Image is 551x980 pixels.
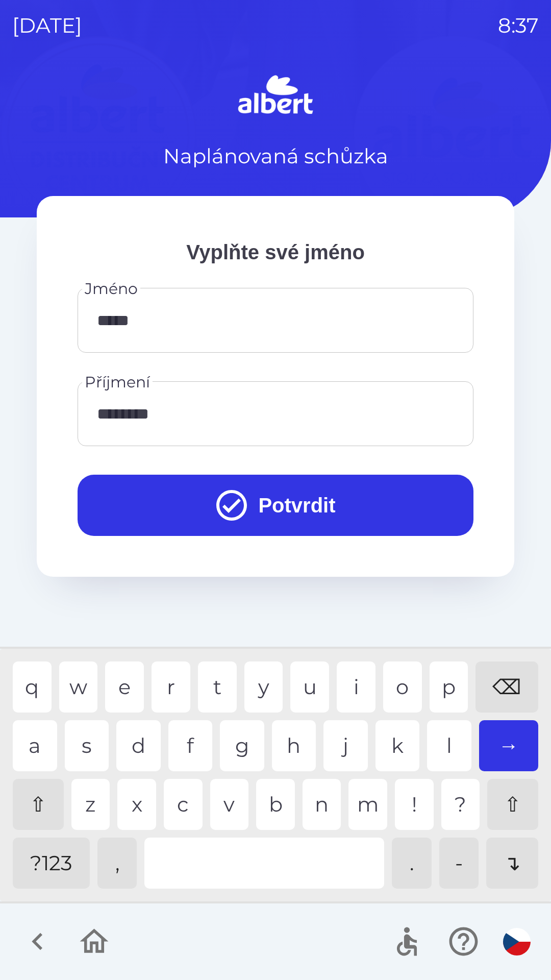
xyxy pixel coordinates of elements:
p: [DATE] [12,10,82,41]
p: Naplánovaná schůzka [163,141,388,171]
img: cs flag [503,928,531,955]
label: Příjmení [85,371,150,393]
button: Potvrdit [78,475,473,536]
label: Jméno [85,278,138,300]
p: Vyplňte své jméno [78,237,473,267]
img: Logo [37,71,514,120]
p: 8:37 [498,10,539,41]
